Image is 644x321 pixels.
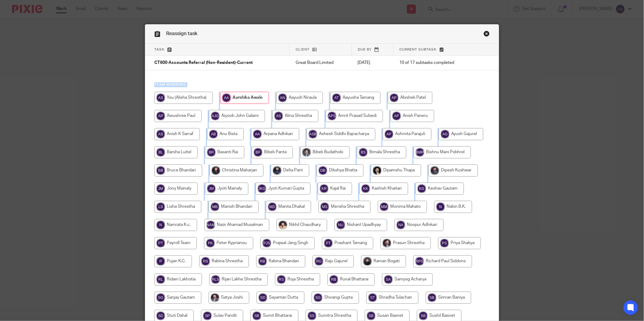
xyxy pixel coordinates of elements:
td: 10 of 17 subtasks completed [393,56,476,70]
span: Client [296,48,310,51]
span: Current subtask [399,48,437,51]
span: CT600-Accounts Referral (Non-Resident)-Current [154,61,253,65]
span: Task [154,48,165,51]
p: Great Board Limited [296,60,345,66]
p: [DATE] [357,60,387,66]
span: Due by [358,48,372,51]
h4: Team members [154,82,490,87]
span: Reassign task [166,31,197,36]
a: Close this dialog window [484,31,490,39]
